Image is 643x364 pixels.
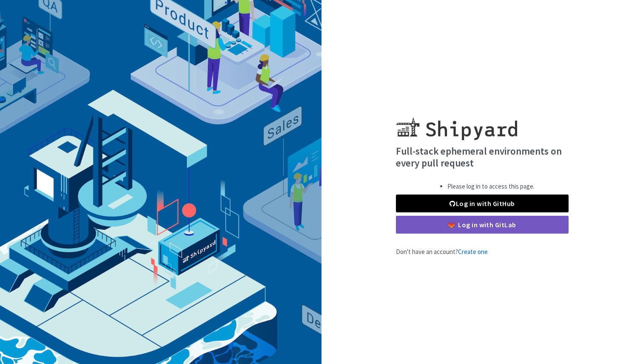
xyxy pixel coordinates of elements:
h4: Full-stack ephemeral environments on every pull request [396,145,569,169]
img: gitlab-color.svg [448,222,455,228]
a: Create one [458,248,488,256]
li: Please log in to access this page. [447,182,535,192]
a: Log in with GitHub [396,195,569,212]
img: Shipyard logo [396,107,517,140]
span: Don't have an account? [396,248,488,256]
a: Log in with GitLab [396,216,569,234]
